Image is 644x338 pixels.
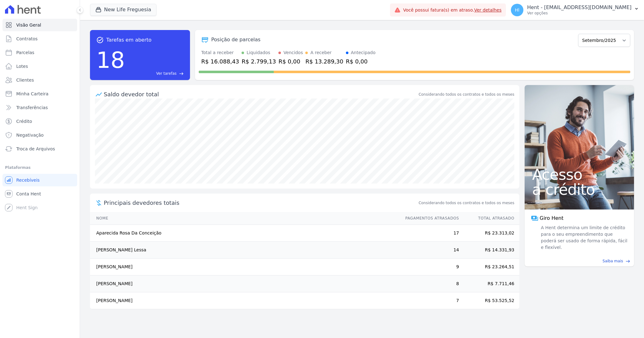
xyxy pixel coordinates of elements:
span: Ver tarefas [156,71,177,76]
th: Total Atrasado [459,212,519,225]
span: Negativação [16,132,44,138]
a: Troca de Arquivos [2,143,77,155]
a: Lotes [2,60,77,73]
div: Liquidados [247,49,270,56]
td: R$ 23.264,51 [459,259,519,275]
p: Hent - [EMAIL_ADDRESS][DOMAIN_NAME] [527,4,632,11]
td: 8 [399,275,459,292]
div: Posição de parcelas [211,36,261,43]
span: Você possui fatura(s) em atraso. [403,7,502,13]
td: 14 [399,242,459,259]
a: Visão Geral [2,19,77,31]
span: Troca de Arquivos [16,146,55,152]
span: Contratos [16,36,37,42]
span: Conta Hent [16,191,41,197]
span: Saiba mais [602,258,623,264]
span: A Hent determina um limite de crédito para o seu empreendimento que poderá ser usado de forma ráp... [540,224,628,251]
button: New Life Freguesia [90,4,157,16]
div: Total a receber [201,49,239,56]
td: [PERSON_NAME] [90,275,399,292]
div: R$ 16.088,43 [201,57,239,66]
a: Crédito [2,115,77,128]
div: A receber [310,49,332,56]
a: Contratos [2,33,77,45]
span: east [179,71,184,76]
p: Ver opções [527,11,632,16]
span: east [626,259,630,264]
a: Recebíveis [2,174,77,186]
td: Aparecida Rosa Da Conceição [90,225,399,242]
a: Ver detalhes [474,8,502,13]
td: R$ 14.331,93 [459,242,519,259]
span: Hl [515,8,519,12]
td: 9 [399,259,459,275]
button: Hl Hent - [EMAIL_ADDRESS][DOMAIN_NAME] Ver opções [506,1,644,19]
span: Parcelas [16,49,34,56]
span: Giro Hent [540,214,563,222]
div: Saldo devedor total [104,90,417,98]
td: 17 [399,225,459,242]
span: Considerando todos os contratos e todos os meses [419,200,514,206]
span: Crédito [16,118,32,124]
td: [PERSON_NAME] [90,292,399,309]
a: Ver tarefas east [127,71,184,76]
span: Recebíveis [16,177,40,183]
a: Conta Hent [2,188,77,200]
div: Plataformas [5,164,75,171]
div: R$ 13.289,30 [305,57,343,66]
td: R$ 23.313,02 [459,225,519,242]
td: [PERSON_NAME] [90,259,399,275]
a: Parcelas [2,46,77,59]
td: R$ 7.711,46 [459,275,519,292]
a: Negativação [2,129,77,141]
span: Tarefas em aberto [106,36,152,44]
div: R$ 2.799,13 [242,57,276,66]
a: Clientes [2,74,77,86]
td: 7 [399,292,459,309]
a: Saiba mais east [528,258,630,264]
th: Nome [90,212,399,225]
a: Transferências [2,101,77,114]
div: 18 [96,44,125,76]
span: task_alt [96,36,104,44]
th: Pagamentos Atrasados [399,212,459,225]
span: Acesso [532,167,627,182]
span: Minha Carteira [16,91,48,97]
div: R$ 0,00 [278,57,303,66]
div: Considerando todos os contratos e todos os meses [419,92,514,97]
td: R$ 53.525,52 [459,292,519,309]
div: R$ 0,00 [346,57,376,66]
span: Principais devedores totais [104,199,417,207]
span: Visão Geral [16,22,41,28]
span: Clientes [16,77,34,83]
a: Minha Carteira [2,88,77,100]
span: Transferências [16,104,48,111]
div: Vencidos [283,49,303,56]
td: [PERSON_NAME] Lessa [90,242,399,259]
div: Antecipado [351,49,376,56]
span: a crédito [532,182,627,197]
span: Lotes [16,63,28,69]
